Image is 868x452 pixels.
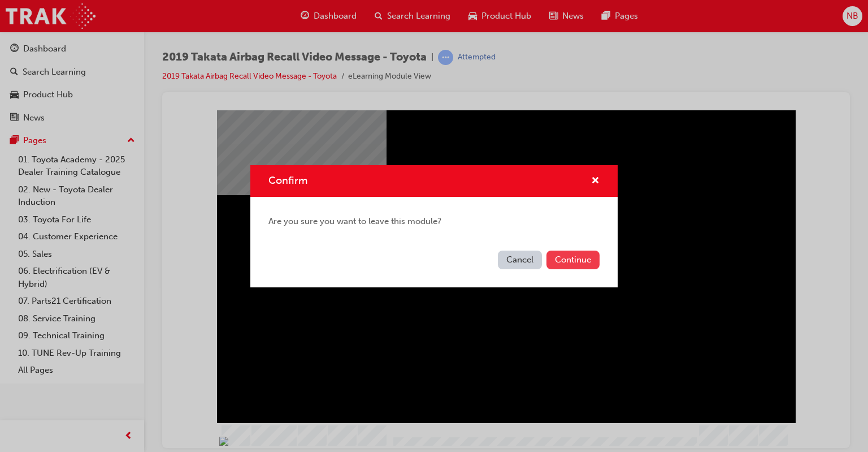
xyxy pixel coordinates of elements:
div: Confirm [250,165,618,287]
div: 1/10 [48,326,130,364]
img: Thumb.png [48,326,130,335]
button: Continue [546,251,600,269]
span: Confirm [268,174,307,187]
button: cross-icon [591,174,600,188]
span: cross-icon [591,177,600,187]
div: Are you sure you want to leave this module? [250,197,618,246]
button: Cancel [498,251,542,269]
